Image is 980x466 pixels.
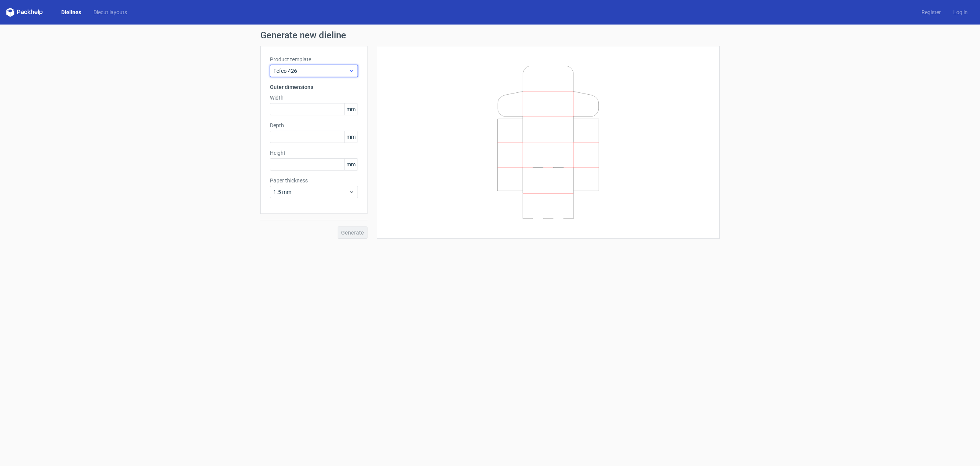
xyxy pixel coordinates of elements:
a: Log in [947,8,974,16]
h1: Generate new dieline [260,31,720,40]
h3: Outer dimensions [270,83,358,91]
span: Fefco 426 [273,67,349,75]
label: Paper thickness [270,177,358,184]
label: Width [270,94,358,102]
label: Depth [270,121,358,129]
label: Height [270,149,358,157]
a: Diecut layouts [87,8,133,16]
label: Product template [270,56,358,63]
span: mm [344,131,358,143]
span: mm [344,103,358,115]
a: Register [915,8,947,16]
span: mm [344,159,358,170]
span: 1.5 mm [273,188,349,196]
a: Dielines [55,8,87,16]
